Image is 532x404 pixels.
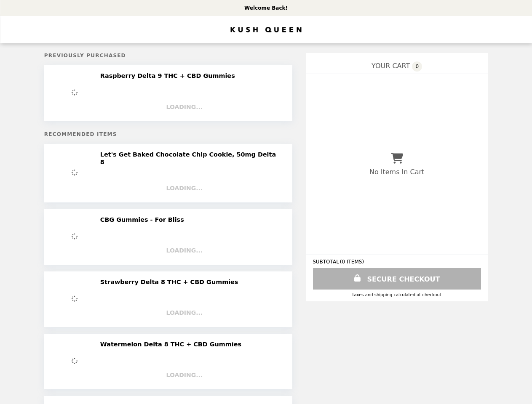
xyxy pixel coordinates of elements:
span: SUBTOTAL [313,259,340,265]
h2: CBG Gummies - For Bliss [100,216,187,223]
p: Welcome Back! [244,5,288,11]
span: 0 [412,61,422,72]
h2: Watermelon Delta 8 THC + CBD Gummies [100,340,245,348]
span: ( 0 ITEMS ) [340,259,364,265]
h2: Strawberry Delta 8 THC + CBD Gummies [100,278,242,286]
h2: Let's Get Baked Chocolate Chip Cookie, 50mg Delta 8 [100,151,280,166]
h5: Previously Purchased [44,53,292,58]
span: YOUR CART [372,62,410,70]
h2: Raspberry Delta 9 THC + CBD Gummies [100,72,238,80]
div: Taxes and Shipping calculated at checkout [313,292,481,297]
p: No Items In Cart [369,168,424,176]
h5: Recommended Items [44,131,292,137]
img: Brand Logo [231,21,302,38]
